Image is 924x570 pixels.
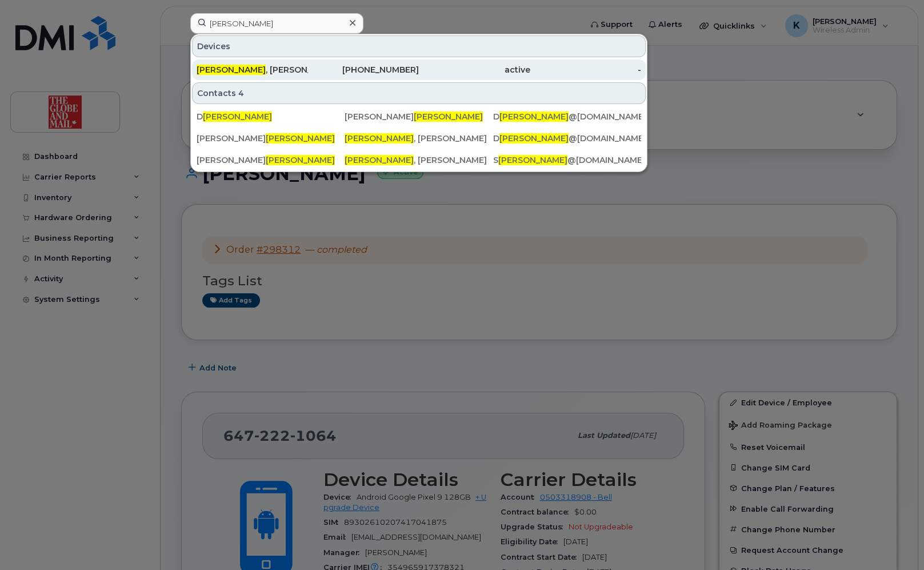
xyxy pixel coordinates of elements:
span: [PERSON_NAME] [197,65,266,75]
div: D @[DOMAIN_NAME] [493,133,641,144]
span: [PERSON_NAME] [414,111,483,122]
div: S @[DOMAIN_NAME] [493,154,641,166]
span: [PERSON_NAME] [345,133,414,144]
div: [PERSON_NAME] [197,133,345,144]
span: [PERSON_NAME] [203,111,272,122]
span: [PERSON_NAME] [266,133,335,144]
div: [PERSON_NAME] [197,154,345,166]
span: [PERSON_NAME] [266,155,335,165]
div: , [PERSON_NAME] [345,154,493,166]
div: , [PERSON_NAME] [197,64,308,75]
div: [PERSON_NAME] [345,111,493,122]
div: [PHONE_NUMBER] [308,64,419,75]
div: Contacts [192,82,646,104]
a: [PERSON_NAME], [PERSON_NAME][PHONE_NUMBER]active- [192,59,646,80]
span: [PERSON_NAME] [498,155,567,165]
div: , [PERSON_NAME] [345,133,493,144]
span: [PERSON_NAME] [499,133,569,144]
a: [PERSON_NAME][PERSON_NAME][PERSON_NAME], [PERSON_NAME]S[PERSON_NAME]@[DOMAIN_NAME] [192,150,646,170]
span: 4 [238,87,244,99]
div: - [530,64,642,75]
a: [PERSON_NAME][PERSON_NAME][PERSON_NAME], [PERSON_NAME]D[PERSON_NAME]@[DOMAIN_NAME] [192,128,646,149]
span: [PERSON_NAME] [499,111,569,122]
a: D[PERSON_NAME][PERSON_NAME][PERSON_NAME]D[PERSON_NAME]@[DOMAIN_NAME] [192,106,646,127]
div: Devices [192,35,646,57]
span: [PERSON_NAME] [345,155,414,165]
div: active [419,64,530,75]
div: D [197,111,345,122]
div: D @[DOMAIN_NAME] [493,111,641,122]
